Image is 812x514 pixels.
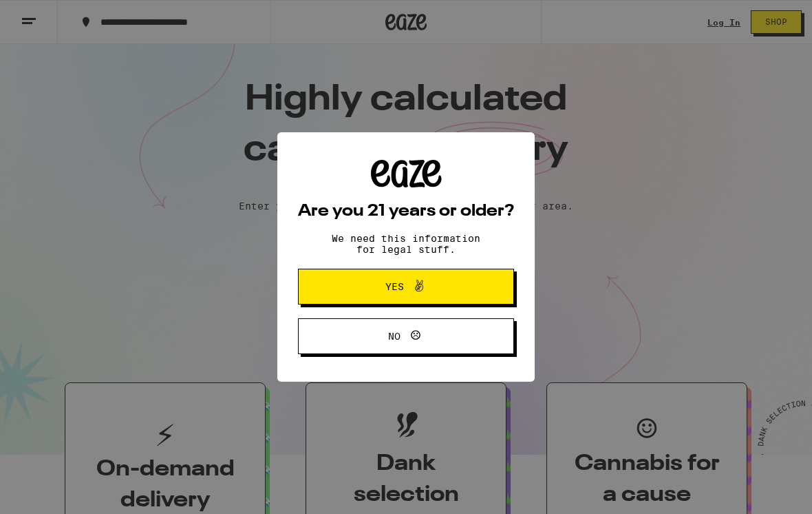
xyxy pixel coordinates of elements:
[320,233,492,255] p: We need this information for legal stuff.
[298,318,514,354] button: No
[388,331,400,341] span: No
[385,282,404,291] span: Yes
[298,269,514,305] button: Yes
[298,203,514,220] h2: Are you 21 years or older?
